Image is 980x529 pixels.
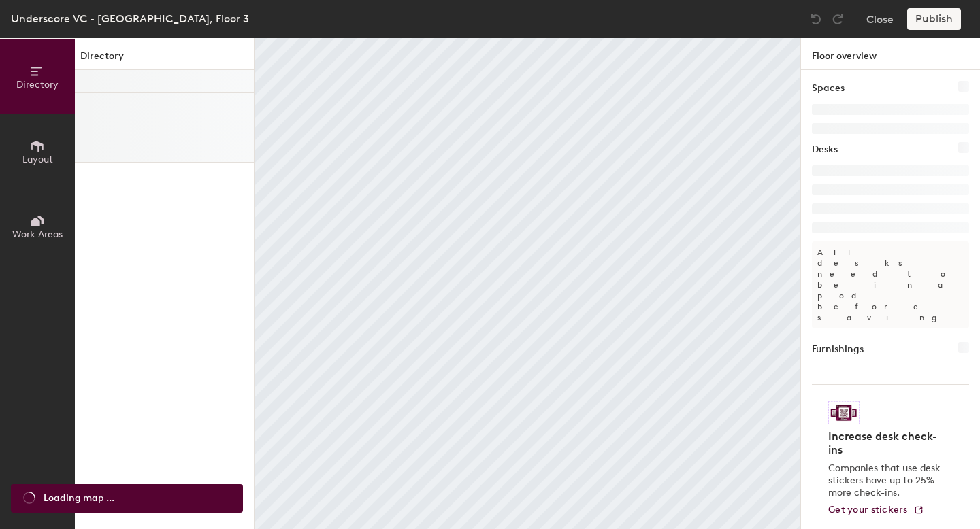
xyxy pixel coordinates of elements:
span: Directory [16,79,59,90]
h1: Spaces [812,81,845,96]
span: Get your stickers [828,504,908,515]
p: Companies that use desk stickers have up to 25% more check-ins. [828,462,945,499]
span: Loading map ... [44,491,114,506]
p: All desks need to be in a pod before saving [812,241,969,328]
h1: Directory [75,49,254,70]
h1: Floor overview [801,38,980,70]
h4: Increase desk check-ins [828,430,945,457]
h1: Furnishings [812,342,864,357]
span: Work Areas [12,228,63,240]
img: Sticker logo [828,401,860,424]
div: Underscore VC - [GEOGRAPHIC_DATA], Floor 3 [11,10,249,27]
img: Redo [831,12,845,26]
canvas: Map [255,38,800,529]
span: Layout [22,154,53,165]
img: Undo [809,12,823,26]
h1: Desks [812,142,838,157]
button: Close [866,8,894,30]
a: Get your stickers [828,505,924,516]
